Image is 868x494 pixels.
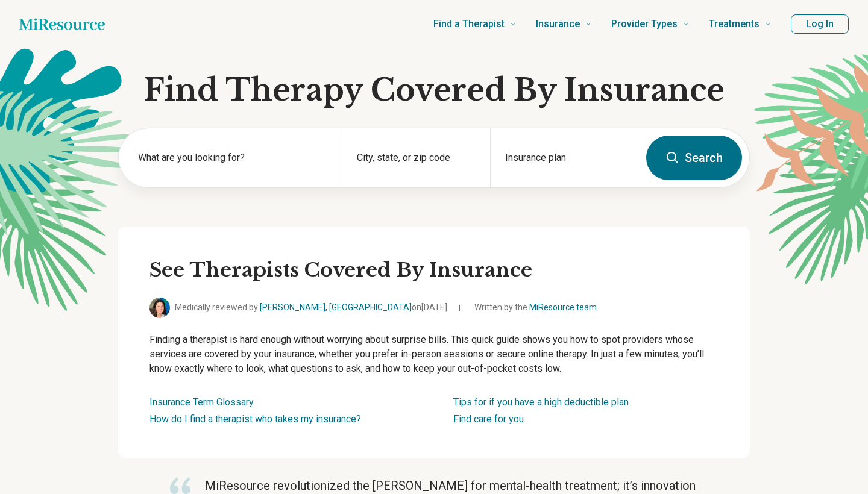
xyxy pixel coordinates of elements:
span: Find a Therapist [433,16,505,33]
a: Insurance Term Glossary [149,396,254,408]
label: What are you looking for? [138,151,327,165]
p: Finding a therapist is hard enough without worrying about surprise bills. This quick guide shows ... [149,333,719,376]
button: Log In [791,14,849,34]
a: MiResource team [529,302,597,312]
a: Find care for you [453,413,524,425]
h1: Find Therapy Covered By Insurance [118,72,750,108]
span: Treatments [709,16,759,33]
a: Tips for if you have a high deductible plan [453,396,629,408]
a: [PERSON_NAME], [GEOGRAPHIC_DATA] [260,302,412,312]
button: Search [646,136,742,180]
a: How do I find a therapist who takes my insurance? [149,413,361,425]
h2: See Therapists Covered By Insurance [149,258,719,283]
span: Medically reviewed by [175,301,447,314]
span: on [DATE] [412,302,447,312]
span: Provider Types [611,16,678,33]
span: Written by the [474,301,597,314]
span: Insurance [536,16,580,33]
a: Home page [19,12,105,36]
